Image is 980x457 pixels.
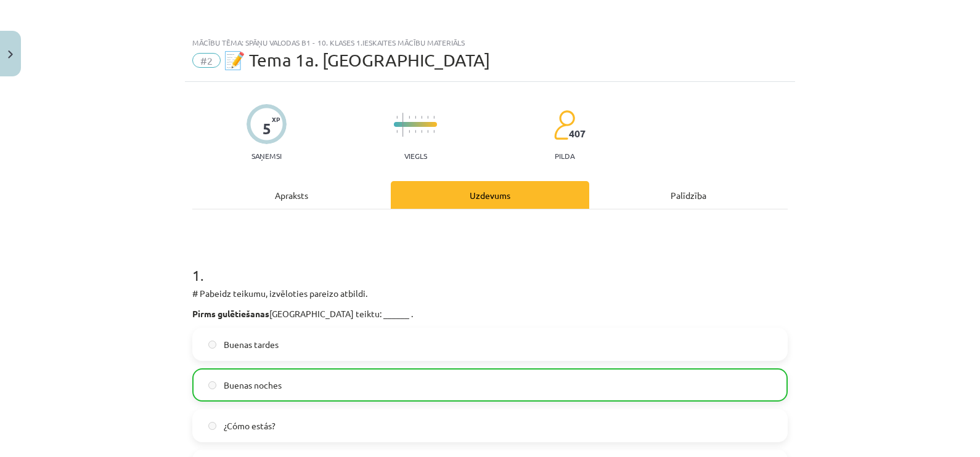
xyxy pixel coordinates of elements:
[555,152,574,160] p: pilda
[553,110,575,140] img: students-c634bb4e5e11cddfef0936a35e636f08e4e9abd3cc4e673bd6f9a4125e45ecb1.svg
[208,341,216,349] input: Buenas tardes
[427,116,428,119] img: icon-short-line-57e1e144782c952c97e751825c79c345078a6d821885a25fce030b3d8c18986b.svg
[396,130,398,133] img: icon-short-line-57e1e144782c952c97e751825c79c345078a6d821885a25fce030b3d8c18986b.svg
[224,338,279,351] span: Buenas tardes
[404,152,427,160] p: Viegls
[569,128,586,139] span: 407
[192,53,221,68] span: #2
[433,130,435,133] img: icon-short-line-57e1e144782c952c97e751825c79c345078a6d821885a25fce030b3d8c18986b.svg
[224,379,282,392] span: Buenas noches
[192,245,788,283] h1: 1 .
[421,130,422,133] img: icon-short-line-57e1e144782c952c97e751825c79c345078a6d821885a25fce030b3d8c18986b.svg
[402,113,404,137] img: icon-long-line-d9ea69661e0d244f92f715978eff75569469978d946b2353a9bb055b3ed8787d.svg
[247,152,287,160] p: Saņemsi
[8,51,13,59] img: icon-close-lesson-0947bae3869378f0d4975bcd49f059093ad1ed9edebbc8119c70593378902aed.svg
[224,419,276,432] span: ¿Cómo estás?
[192,308,269,319] strong: Pirms gulētiešanas
[409,116,410,119] img: icon-short-line-57e1e144782c952c97e751825c79c345078a6d821885a25fce030b3d8c18986b.svg
[263,120,271,137] div: 5
[192,181,391,209] div: Apraksts
[208,422,216,430] input: ¿Cómo estás?
[427,130,428,133] img: icon-short-line-57e1e144782c952c97e751825c79c345078a6d821885a25fce030b3d8c18986b.svg
[415,130,416,133] img: icon-short-line-57e1e144782c952c97e751825c79c345078a6d821885a25fce030b3d8c18986b.svg
[208,381,216,389] input: Buenas noches
[192,38,788,47] div: Mācību tēma: Spāņu valodas b1 - 10. klases 1.ieskaites mācību materiāls
[433,116,435,119] img: icon-short-line-57e1e144782c952c97e751825c79c345078a6d821885a25fce030b3d8c18986b.svg
[192,307,788,320] p: [GEOGRAPHIC_DATA] teiktu: ______ .
[589,181,788,209] div: Palīdzība
[272,116,280,123] span: XP
[192,287,788,300] p: # Pabeidz teikumu, izvēloties pareizo atbildi.
[391,181,589,209] div: Uzdevums
[421,116,422,119] img: icon-short-line-57e1e144782c952c97e751825c79c345078a6d821885a25fce030b3d8c18986b.svg
[224,50,490,70] span: 📝 Tema 1a. [GEOGRAPHIC_DATA]
[409,130,410,133] img: icon-short-line-57e1e144782c952c97e751825c79c345078a6d821885a25fce030b3d8c18986b.svg
[415,116,416,119] img: icon-short-line-57e1e144782c952c97e751825c79c345078a6d821885a25fce030b3d8c18986b.svg
[396,116,398,119] img: icon-short-line-57e1e144782c952c97e751825c79c345078a6d821885a25fce030b3d8c18986b.svg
